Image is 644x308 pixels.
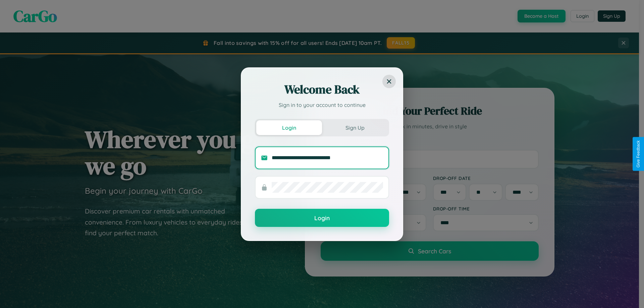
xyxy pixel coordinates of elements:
[255,81,389,98] h2: Welcome Back
[322,120,388,135] button: Sign Up
[636,140,641,168] div: Give Feedback
[256,120,322,135] button: Login
[255,101,389,109] p: Sign in to your account to continue
[255,209,389,227] button: Login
